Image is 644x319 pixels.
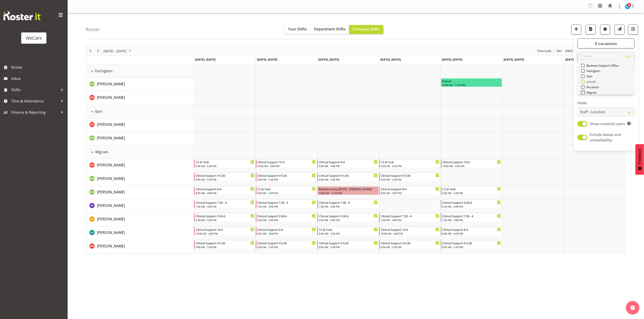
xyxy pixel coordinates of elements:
h4: Roster [86,27,100,32]
div: Sanjita Gurung"s event - Clinical Support 9.30-6 Begin From Wednesday, September 3, 2025 at 9:30:... [317,213,379,222]
div: Clinical Support 9.30-6 [257,214,316,218]
span: Inbox [11,75,65,82]
div: Udani Senanayake"s event - Clinical Support 10-6 Begin From Thursday, September 4, 2025 at 10:00:... [379,227,440,235]
button: September 01 - 07, 2025 [103,48,133,54]
div: Udani Senanayake"s event - CS @ Hub Begin From Wednesday, September 3, 2025 at 9:30:00 AM GMT+12:... [317,227,379,235]
img: Rosterit website logo [3,11,41,20]
span: Time & Attendance [11,98,59,104]
div: Sanjita Gurung"s event - Clinical Support 9.30-6 Begin From Tuesday, September 2, 2025 at 9:30:00... [256,213,317,222]
div: 9:30 AM - 5:30 PM [196,164,254,168]
div: 10:00 AM - 6:00 PM [381,232,439,235]
td: Sanjita Gurung resource [86,213,194,226]
div: 9:30 AM - 5:30 PM [319,232,378,235]
button: Filter Shifts [628,25,638,34]
div: Clinical Support 10-6 [257,160,316,164]
span: Shifts [11,86,59,93]
img: sarah-lamont10911.jpg [625,4,630,9]
span: [PERSON_NAME] [97,217,125,222]
button: Feedback - Show survey [635,144,644,175]
div: 9:00 AM - 5:30 PM [319,178,378,181]
td: Sabnam Pun resource [86,199,194,213]
div: Clinical Support 10-6 [442,160,501,164]
div: Clinical Support 7.30 - 4 [381,214,439,218]
button: Time Scale [536,48,552,54]
span: Roster [11,64,65,71]
span: Faringdon [585,69,600,73]
span: [DATE], [DATE] [195,57,215,61]
div: Timeline Week of September 1, 2025 [86,46,626,254]
div: Previous [87,46,94,56]
span: [DATE], [DATE] [504,57,524,61]
div: 8:00 AM - 4:00 PM [442,232,501,235]
div: Repeats every [DATE] - [PERSON_NAME] [319,187,378,191]
button: Company Shifts [349,25,383,34]
div: Clinical Support 8-4 [442,227,501,232]
div: Sanjita Gurung"s event - Clinical Support 9.30-6 Begin From Monday, September 1, 2025 at 9:30:00 ... [194,213,255,222]
a: [PERSON_NAME] [97,243,125,249]
div: 7:30 AM - 4:00 PM [196,205,254,208]
div: Firdous Naqvi"s event - Clinical Support 8-4 Begin From Wednesday, September 3, 2025 at 8:00:00 A... [317,159,379,168]
div: Viktoriia Molchanova"s event - Clinical Support 9-5.30 Begin From Tuesday, September 2, 2025 at 9... [256,240,317,249]
div: 9:30 AM - 5:30 PM [381,164,439,168]
a: [PERSON_NAME] [97,189,125,195]
a: [PERSON_NAME] [97,95,125,100]
div: Clinical Support 7.30 - 4 [196,200,254,205]
span: Company Shifts [353,27,380,32]
div: Clinical Support 9.30-6 [319,214,378,218]
div: Clinical Support 8-4 [381,187,439,191]
div: Clinical Support 9-5.30 [319,173,378,178]
span: [DATE], [DATE] [319,57,339,61]
div: Clinical Support 7.30 - 4 [319,200,378,205]
div: 9:00 AM - 5:30 PM [442,245,501,249]
span: Week [565,48,573,54]
div: Clinical Support 9-5.30 [257,173,316,178]
div: 8:00 AM - 4:00 PM [196,191,254,195]
a: [PERSON_NAME] [97,135,125,141]
span: [PERSON_NAME] [97,230,125,235]
div: 9:30 AM - 6:00 PM [319,218,378,222]
div: Kishendri Moodley"s event - Annual Begin From Friday, September 5, 2025 at 12:00:00 AM GMT+12:00 ... [441,78,502,87]
td: Viktoriia Molchanova resource [86,91,194,105]
div: Sabnam Pun"s event - Clinical Support 9.30-6 Begin From Friday, September 5, 2025 at 9:30:00 AM G... [441,200,502,208]
div: Firdous Naqvi"s event - Clinical Support 10-6 Begin From Friday, September 5, 2025 at 10:00:00 AM... [441,159,502,168]
div: Viktoriia Molchanova"s event - Clinical Support 9-5.30 Begin From Friday, September 5, 2025 at 9:... [441,240,502,249]
a: [PERSON_NAME] [97,203,125,208]
a: [PERSON_NAME] [97,162,125,168]
div: 8:00 AM - 4:00 PM [319,164,378,168]
div: Clinical Support 7.30 - 4 [442,214,501,218]
div: Firdous Naqvi"s event - CS @ Hub Begin From Thursday, September 4, 2025 at 9:30:00 AM GMT+12:00 E... [379,159,440,168]
a: Clear [624,54,631,60]
span: Faringdon [95,68,112,74]
div: 12:00 AM - 11:59 PM [442,83,501,87]
a: [PERSON_NAME] [97,216,125,222]
span: [PERSON_NAME] [97,176,125,181]
a: [PERSON_NAME] [97,81,125,87]
div: 7:30 AM - 4:00 PM [381,218,439,222]
div: Sabnam Pun"s event - Clinical Support 7.30 - 4 Begin From Tuesday, September 2, 2025 at 7:30:00 A... [256,200,317,208]
div: Clinical Support 9.30-6 [442,200,501,205]
span: [DATE], [DATE] [442,57,463,61]
div: 7:30 AM - 4:00 PM [319,205,378,208]
span: Your Shifts [288,27,307,32]
span: [DATE], [DATE] [257,57,277,61]
div: Sabnam Pun"s event - Clinical Support 7.30 - 4 Begin From Wednesday, September 3, 2025 at 7:30:00... [317,200,379,208]
div: 9:30 AM - 6:00 PM [442,205,501,208]
div: 8:00 AM - 4:00 PM [257,232,316,235]
td: Kishendri Moodley resource [86,78,194,91]
span: Business Support Office [585,64,619,67]
div: Kishendri Moodley"s event - Clinical Support 9-5.30 Begin From Thursday, September 4, 2025 at 9:0... [379,173,440,181]
span: 0 Locations [595,41,617,46]
span: Time Scale [537,48,552,54]
div: 7:30 AM - 4:00 PM [257,205,316,208]
div: Clinical Support 8-4 [196,187,254,191]
div: Mehreen Sardar"s event - CS @ Hub Begin From Friday, September 5, 2025 at 9:30:00 AM GMT+12:00 En... [441,186,502,195]
div: Sabnam Pun"s event - Clinical Support 7.30 - 4 Begin From Monday, September 1, 2025 at 7:30:00 AM... [194,200,255,208]
td: Ilam resource [86,105,194,118]
td: Mehreen Sardar resource [86,132,194,145]
div: Mehreen Sardar"s event - CS @ Hub Begin From Tuesday, September 2, 2025 at 9:30:00 AM GMT+12:00 E... [256,186,317,195]
div: 7:30 AM - 4:00 PM [442,218,501,222]
span: Ilam [585,75,593,78]
input: Search [581,52,621,60]
div: Clinical Support 8-4 [257,227,316,232]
